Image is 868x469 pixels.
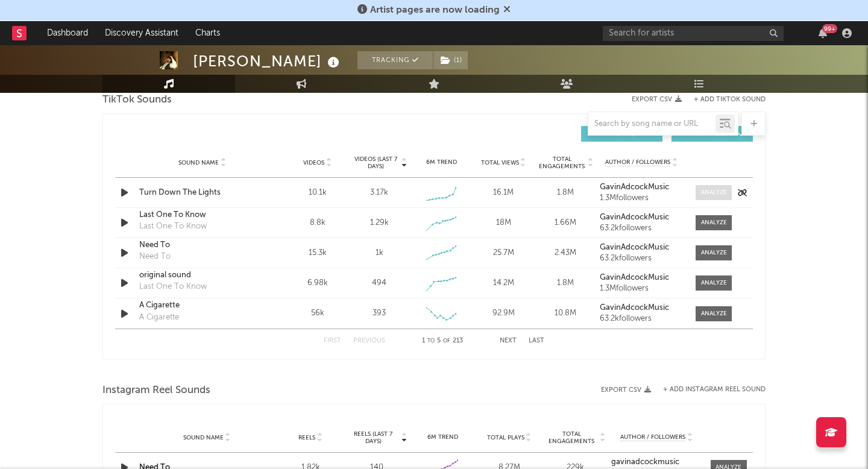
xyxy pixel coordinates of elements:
div: 10.1k [289,187,345,199]
span: Reels [298,434,315,441]
div: 1.3M followers [600,194,684,203]
span: Total Plays [487,434,524,441]
a: gavinadcockmusic [611,458,702,467]
span: Videos [303,159,324,166]
div: 2.43M [538,247,594,259]
input: Search by song name or URL [588,119,715,129]
strong: GavinAdcockMusic [600,183,669,191]
div: 6.98k [289,277,345,289]
span: of [443,338,450,344]
div: 63.2k followers [600,224,684,233]
span: Author / Followers [605,159,670,166]
div: Need To [139,251,171,263]
button: Previous [353,338,385,344]
span: Total Engagements [546,430,599,445]
div: 92.9M [476,307,532,319]
input: Search for artists [603,26,784,41]
div: 393 [373,307,386,319]
strong: gavinadcockmusic [611,458,679,466]
div: 56k [289,307,345,319]
span: Reels (last 7 days) [347,430,400,445]
div: 10.8M [538,307,594,319]
div: A Cigarette [139,312,179,324]
div: 63.2k followers [600,315,684,323]
div: 25.7M [476,247,532,259]
span: to [427,338,435,344]
span: Dismiss [503,5,511,15]
button: 99+ [819,28,827,38]
div: Last One To Know [139,281,207,293]
button: First [324,338,341,344]
div: 99 + [822,24,837,33]
button: (1) [433,51,468,69]
a: GavinAdcockMusic [600,244,684,252]
button: Export CSV [601,386,651,394]
a: A Cigarette [139,300,265,312]
div: 1.29k [370,217,389,229]
span: Total Views [481,159,519,166]
span: Videos (last 7 days) [351,156,400,170]
div: 6M Trend [413,433,473,442]
button: + Add TikTok Sound [694,96,766,103]
strong: GavinAdcockMusic [600,274,669,282]
div: 16.1M [476,187,532,199]
a: Turn Down The Lights [139,187,265,199]
span: Artist pages are now loading [370,5,500,15]
a: Charts [187,21,228,45]
strong: GavinAdcockMusic [600,213,669,221]
div: 1.3M followers [600,285,684,293]
a: Need To [139,239,265,251]
span: Total Engagements [538,156,587,170]
div: [PERSON_NAME] [193,51,342,71]
div: 1.8M [538,187,594,199]
div: 63.2k followers [600,254,684,263]
a: original sound [139,269,265,282]
div: 3.17k [370,187,388,199]
span: TikTok Sounds [102,93,172,107]
div: 6M Trend [414,158,470,167]
div: 15.3k [289,247,345,259]
a: GavinAdcockMusic [600,304,684,312]
a: Discovery Assistant [96,21,187,45]
a: GavinAdcockMusic [600,274,684,282]
a: GavinAdcockMusic [600,213,684,222]
button: Last [529,338,544,344]
strong: GavinAdcockMusic [600,244,669,251]
strong: GavinAdcockMusic [600,304,669,312]
a: Dashboard [39,21,96,45]
div: 1 5 213 [409,334,476,348]
button: Export CSV [632,96,682,103]
span: Sound Name [178,159,219,166]
span: ( 1 ) [433,51,468,69]
span: Instagram Reel Sounds [102,383,210,398]
button: + Add TikTok Sound [682,96,766,103]
span: Sound Name [183,434,224,441]
div: 1k [376,247,383,259]
a: Last One To Know [139,209,265,221]
div: + Add Instagram Reel Sound [651,386,766,393]
div: 8.8k [289,217,345,229]
button: + Add Instagram Reel Sound [663,386,766,393]
span: Author / Followers [620,433,685,441]
button: Next [500,338,517,344]
div: 494 [372,277,386,289]
div: 14.2M [476,277,532,289]
div: 1.8M [538,277,594,289]
div: Last One To Know [139,221,207,233]
div: 18M [476,217,532,229]
button: Tracking [357,51,433,69]
a: GavinAdcockMusic [600,183,684,192]
div: 1.66M [538,217,594,229]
